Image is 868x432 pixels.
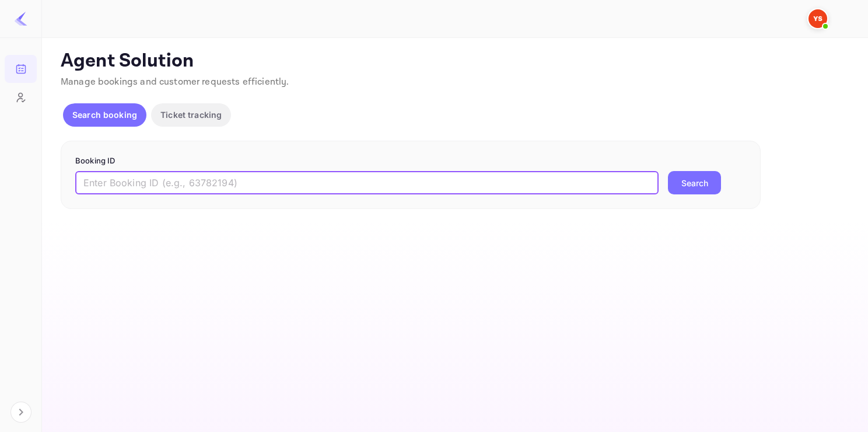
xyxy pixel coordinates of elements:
[5,83,37,110] a: Customers
[808,9,827,28] img: Yandex Support
[10,402,32,423] button: Expand navigation
[61,76,289,88] span: Manage bookings and customer requests efficiently.
[14,12,28,26] img: LiteAPI
[72,109,137,121] p: Search booking
[61,50,847,73] p: Agent Solution
[5,55,37,82] a: Bookings
[160,109,222,121] p: Ticket tracking
[75,171,659,194] input: Enter Booking ID (e.g., 63782194)
[668,171,721,194] button: Search
[75,155,746,167] p: Booking ID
